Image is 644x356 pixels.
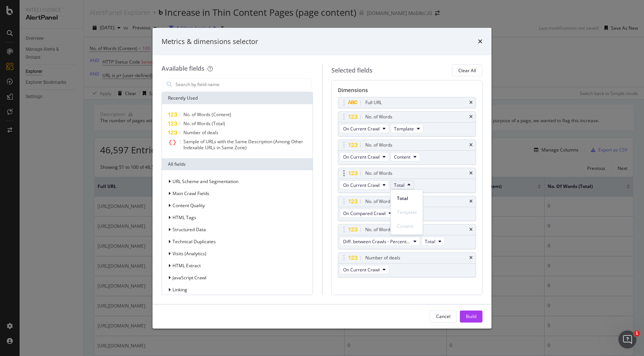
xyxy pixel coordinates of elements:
[340,237,420,246] button: Diff. between Crawls - Percentage
[469,143,473,147] div: times
[343,182,380,188] span: On Current Crawl
[365,198,392,205] div: No. of Words
[172,202,205,209] span: Content Quality
[343,154,380,160] span: On Current Crawl
[394,154,411,160] span: Content
[172,286,187,293] span: Linking
[338,139,476,165] div: No. of WordstimesOn Current CrawlContent
[338,224,476,249] div: No. of WordstimesDiff. between Crawls - PercentageTotal
[391,152,420,161] button: Content
[340,209,395,218] button: On Compared Crawl
[183,129,218,136] span: Number of deals
[365,99,382,106] div: Full URL
[340,152,389,161] button: On Current Crawl
[397,223,417,230] span: Content
[365,226,392,233] div: No. of Words
[343,267,380,273] span: On Current Crawl
[458,67,476,74] div: Clear All
[172,274,206,281] span: JavaScript Crawl
[183,111,231,118] span: No. of Words (Content)
[391,124,423,133] button: Template
[469,171,473,176] div: times
[421,237,445,246] button: Total
[172,190,209,197] span: Main Crawl Fields
[172,262,201,269] span: HTML Extract
[340,180,389,189] button: On Current Crawl
[331,66,372,75] div: Selected fields
[397,209,417,216] span: Template
[162,92,313,104] div: Recently Used
[172,226,206,233] span: Structured Data
[153,28,491,329] div: modal
[634,330,640,336] span: 1
[365,113,392,121] div: No. of Words
[466,313,476,320] div: Build
[343,238,411,245] span: Diff. between Crawls - Percentage
[172,178,238,185] span: URL Scheme and Segmentation
[172,250,206,257] span: Visits (Analytics)
[183,138,303,151] span: Sample of URLs with the Same Description (Among Other Indexable URLs in Same Zone)
[340,265,389,274] button: On Current Crawl
[397,195,417,202] span: Total
[365,170,392,177] div: No. of Words
[425,238,435,245] span: Total
[162,64,204,73] div: Available fields
[469,256,473,260] div: times
[162,158,313,170] div: All fields
[469,100,473,105] div: times
[343,210,386,217] span: On Compared Crawl
[478,37,482,47] div: times
[452,64,482,76] button: Clear All
[430,311,457,323] button: Cancel
[469,199,473,204] div: times
[394,126,414,132] span: Template
[365,254,400,262] div: Number of deals
[175,79,311,90] input: Search by field name
[365,141,392,149] div: No. of Words
[338,86,476,97] div: Dimensions
[394,182,404,188] span: Total
[469,227,473,232] div: times
[343,126,380,132] span: On Current Crawl
[469,115,473,119] div: times
[183,120,225,127] span: No. of Words (Total)
[338,252,476,277] div: Number of dealstimesOn Current Crawl
[172,238,216,245] span: Technical Duplicates
[172,214,196,221] span: HTML Tags
[338,111,476,136] div: No. of WordstimesOn Current CrawlTemplate
[338,168,476,193] div: No. of WordstimesOn Current CrawlTotal
[162,37,258,47] div: Metrics & dimensions selector
[460,311,482,323] button: Build
[340,124,389,133] button: On Current Crawl
[391,180,414,189] button: Total
[338,97,476,108] div: Full URLtimes
[338,196,476,221] div: No. of WordstimesOn Compared CrawlTotal
[618,330,636,348] iframe: Intercom live chat
[436,313,450,320] div: Cancel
